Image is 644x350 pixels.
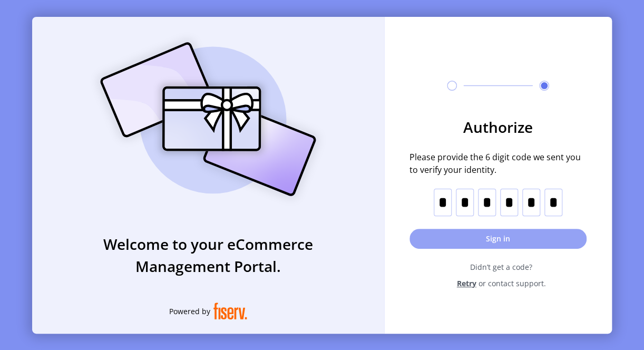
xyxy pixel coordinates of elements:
[416,261,587,273] span: Didn’t get a code?
[409,151,587,176] span: Please provide the 6 digit code we sent you to verify your identity.
[32,233,384,277] h3: Welcome to your eCommerce Management Portal.
[457,278,476,289] span: Retry
[84,31,332,208] img: card_Illustration.svg
[409,116,587,138] h3: Authorize
[409,229,587,249] button: Sign in
[169,306,210,317] span: Powered by
[479,278,546,289] span: or contact support.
